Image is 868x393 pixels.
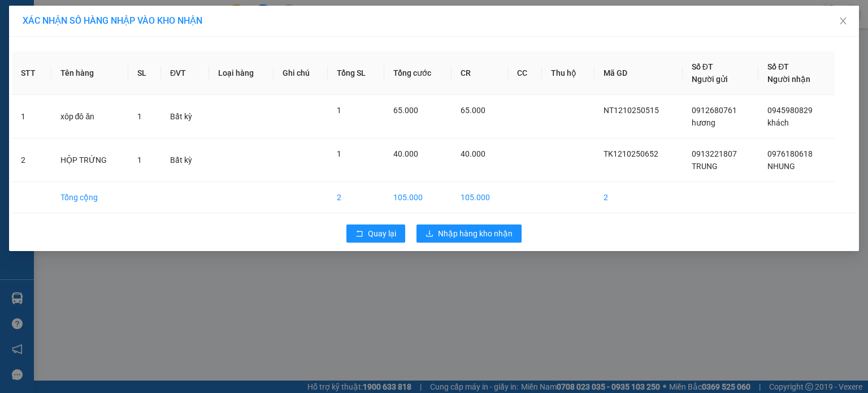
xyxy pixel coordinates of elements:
td: Bất kỳ [161,139,209,182]
span: 1 [137,156,142,165]
span: NHUNG [767,162,795,171]
span: NT1210250515 [604,106,659,115]
span: 1 [137,112,142,121]
td: HỘP TRỨNG [51,139,129,182]
td: 2 [594,182,683,213]
td: 1 [12,95,51,139]
span: 65.000 [461,106,485,115]
th: Thu hộ [542,51,594,95]
span: 40.000 [393,149,418,158]
span: 0945980829 [767,106,813,115]
th: Loại hàng [209,51,274,95]
span: Nhập hàng kho nhận [438,227,513,240]
span: XÁC NHẬN SỐ HÀNG NHẬP VÀO KHO NHẬN [23,15,202,26]
td: 2 [12,139,51,182]
span: close [839,16,848,25]
span: Số ĐT [692,62,713,71]
span: Người gửi [692,75,728,84]
span: khách [767,118,789,127]
th: Ghi chú [274,51,328,95]
th: Mã GD [594,51,683,95]
th: SL [128,51,161,95]
th: ĐVT [161,51,209,95]
span: 1 [337,149,341,158]
span: hương [692,118,715,127]
span: 65.000 [393,106,418,115]
span: Quay lại [368,227,396,240]
td: 2 [328,182,384,213]
th: Tổng SL [328,51,384,95]
td: xôp đô ăn [51,95,129,139]
span: Người nhận [767,75,810,84]
span: TRUNG [692,162,718,171]
th: Tổng cước [384,51,452,95]
td: 105.000 [384,182,452,213]
button: Close [827,6,859,37]
th: CR [452,51,509,95]
span: 40.000 [461,149,485,158]
th: CC [508,51,542,95]
span: 0976180618 [767,149,813,158]
span: 0912680761 [692,106,737,115]
td: Bất kỳ [161,95,209,139]
th: Tên hàng [51,51,129,95]
span: download [426,230,433,239]
span: 1 [337,106,341,115]
span: rollback [355,230,363,239]
th: STT [12,51,51,95]
td: 105.000 [452,182,509,213]
span: Số ĐT [767,62,789,71]
td: Tổng cộng [51,182,129,213]
span: 0913221807 [692,149,737,158]
span: TK1210250652 [604,149,658,158]
button: downloadNhập hàng kho nhận [416,224,522,243]
button: rollbackQuay lại [346,224,405,243]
